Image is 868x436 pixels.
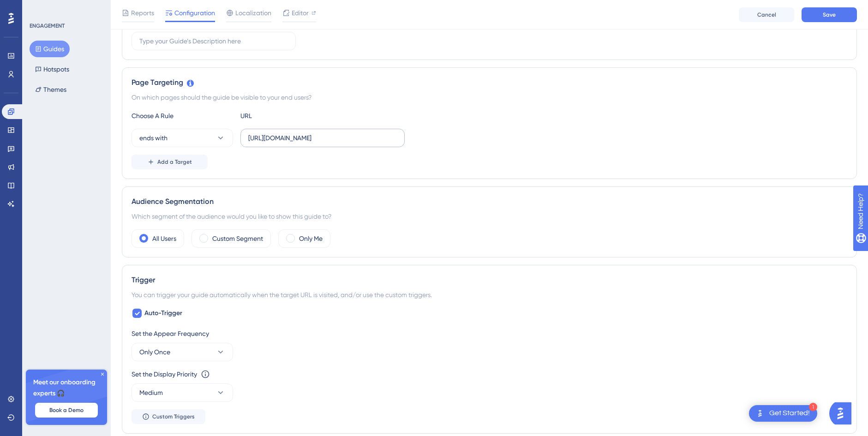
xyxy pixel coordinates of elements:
div: Set the Appear Frequency [132,328,847,339]
span: Add a Target [157,158,192,166]
button: Book a Demo [35,403,98,418]
div: Trigger [132,275,847,286]
span: Localization [235,7,271,18]
button: Cancel [739,7,794,22]
label: Custom Segment [212,233,263,244]
button: Only Once [132,343,233,361]
span: Medium [139,387,163,398]
input: Type your Guide’s Description here [139,36,288,46]
label: All Users [152,233,176,244]
div: Choose A Rule [132,110,233,121]
button: Custom Triggers [132,409,205,424]
div: 1 [809,403,817,411]
span: Auto-Trigger [144,308,182,319]
div: You can trigger your guide automatically when the target URL is visited, and/or use the custom tr... [132,289,847,300]
div: Open Get Started! checklist, remaining modules: 1 [749,405,817,422]
div: Get Started! [769,408,810,418]
span: Configuration [174,7,215,18]
button: ends with [132,129,233,147]
button: Add a Target [132,155,208,169]
div: On which pages should the guide be visible to your end users? [132,92,847,103]
img: launcher-image-alternative-text [754,408,766,419]
button: Save [802,7,857,22]
span: Only Once [139,346,170,358]
label: Only Me [299,233,323,244]
button: Themes [30,81,72,98]
span: Editor [292,7,309,18]
span: Cancel [757,11,776,18]
div: Which segment of the audience would you like to show this guide to? [132,211,847,222]
input: yourwebsite.com/path [248,133,397,143]
div: Page Targeting [132,77,847,88]
button: Medium [132,383,233,402]
span: ends with [139,132,168,143]
span: Meet our onboarding experts 🎧 [33,377,100,399]
span: Need Help? [22,2,58,13]
div: ENGAGEMENT [30,22,65,30]
iframe: UserGuiding AI Assistant Launcher [829,400,857,427]
button: Guides [30,41,70,57]
div: Set the Display Priority [132,369,197,380]
span: Book a Demo [49,406,84,414]
div: Audience Segmentation [132,196,847,207]
div: URL [240,110,342,121]
span: Save [823,11,836,18]
span: Custom Triggers [152,413,195,420]
button: Hotspots [30,61,75,78]
span: Reports [131,7,154,18]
